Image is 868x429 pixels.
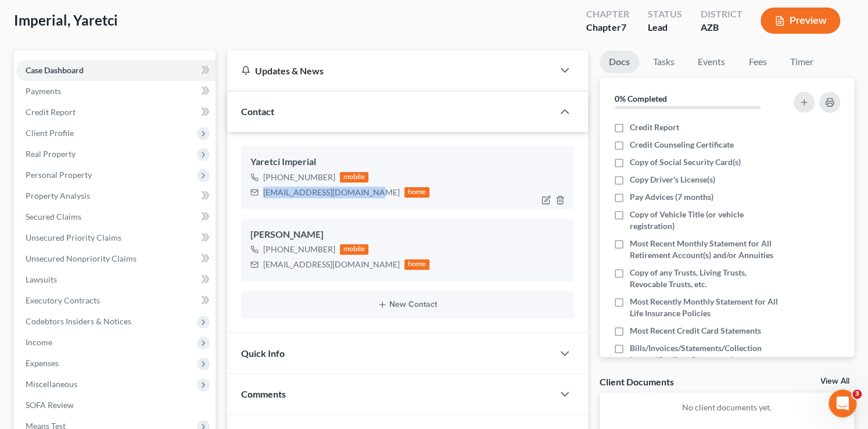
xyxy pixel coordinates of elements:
div: [PHONE_NUMBER] [263,171,335,183]
a: Executory Contracts [16,290,216,311]
span: Property Analysis [26,191,90,201]
span: Most Recently Monthly Statement for All Life Insurance Policies [630,296,781,319]
span: Credit Counseling Certificate [630,139,734,151]
span: Codebtors Insiders & Notices [26,316,131,326]
span: Case Dashboard [26,65,84,75]
span: Credit Report [26,107,76,117]
div: home [404,259,430,270]
a: Docs [600,51,639,73]
span: Contact [241,106,274,117]
div: [EMAIL_ADDRESS][DOMAIN_NAME] [263,187,400,198]
a: Tasks [644,51,684,73]
strong: 0% Completed [615,94,667,103]
span: Miscellaneous [26,379,77,389]
span: 3 [852,389,862,399]
span: Quick Info [241,348,285,359]
a: View All [820,377,849,385]
a: Payments [16,81,216,102]
div: mobile [340,244,369,255]
span: Expenses [26,358,59,368]
span: Copy of Social Security Card(s) [630,156,741,168]
div: mobile [340,172,369,183]
span: Executory Contracts [26,295,100,305]
div: Client Documents [600,376,674,388]
a: SOFA Review [16,395,216,416]
span: SOFA Review [26,400,74,410]
span: Copy of Vehicle Title (or vehicle registration) [630,209,781,232]
button: Preview [761,8,840,34]
iframe: Intercom live chat [828,389,856,417]
div: Updates & News [241,65,539,77]
span: Credit Report [630,121,679,133]
a: Unsecured Priority Claims [16,227,216,248]
span: Lawsuits [26,274,57,284]
span: Most Recent Credit Card Statements [630,325,761,337]
span: Real Property [26,149,76,159]
div: home [404,187,430,198]
span: Secured Claims [26,212,81,221]
span: Payments [26,86,61,96]
span: Copy of any Trusts, Living Trusts, Revocable Trusts, etc. [630,267,781,290]
a: Secured Claims [16,206,216,227]
div: [PERSON_NAME] [250,228,565,242]
a: Credit Report [16,102,216,123]
p: No client documents yet. [609,402,845,413]
span: Imperial, Yaretci [14,12,118,28]
a: Timer [781,51,823,73]
span: Income [26,337,52,347]
a: Unsecured Nonpriority Claims [16,248,216,269]
div: Lead [647,21,682,34]
div: Yaretci Imperial [250,155,565,169]
div: Chapter [586,21,629,34]
span: Unsecured Priority Claims [26,233,121,242]
span: Copy Driver's License(s) [630,174,715,185]
div: Status [647,8,682,21]
span: Most Recent Monthly Statement for All Retirement Account(s) and/or Annuities [630,238,781,261]
div: Chapter [586,8,629,21]
div: District [700,8,742,21]
a: Fees [739,51,776,73]
div: [EMAIL_ADDRESS][DOMAIN_NAME] [263,259,400,270]
a: Case Dashboard [16,60,216,81]
div: AZB [700,21,742,34]
span: Unsecured Nonpriority Claims [26,253,137,263]
span: Pay Advices (7 months) [630,191,713,203]
span: 7 [620,22,626,33]
button: New Contact [250,300,565,309]
span: Personal Property [26,170,92,180]
a: Property Analysis [16,185,216,206]
span: Comments [241,388,286,399]
div: [PHONE_NUMBER] [263,244,335,255]
a: Events [688,51,734,73]
span: Bills/Invoices/Statements/Collection Letters/Creditor Correspondence [630,342,781,366]
a: Lawsuits [16,269,216,290]
span: Client Profile [26,128,74,138]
